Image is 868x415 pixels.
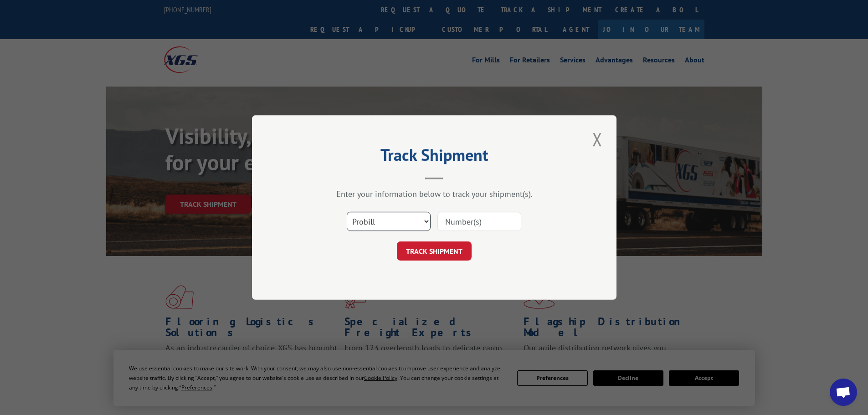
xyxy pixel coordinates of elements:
[437,212,521,231] input: Number(s)
[397,241,472,261] button: TRACK SHIPMENT
[830,379,857,406] a: Open chat
[590,127,605,152] button: Close modal
[298,189,571,199] div: Enter your information below to track your shipment(s).
[298,149,571,166] h2: Track Shipment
